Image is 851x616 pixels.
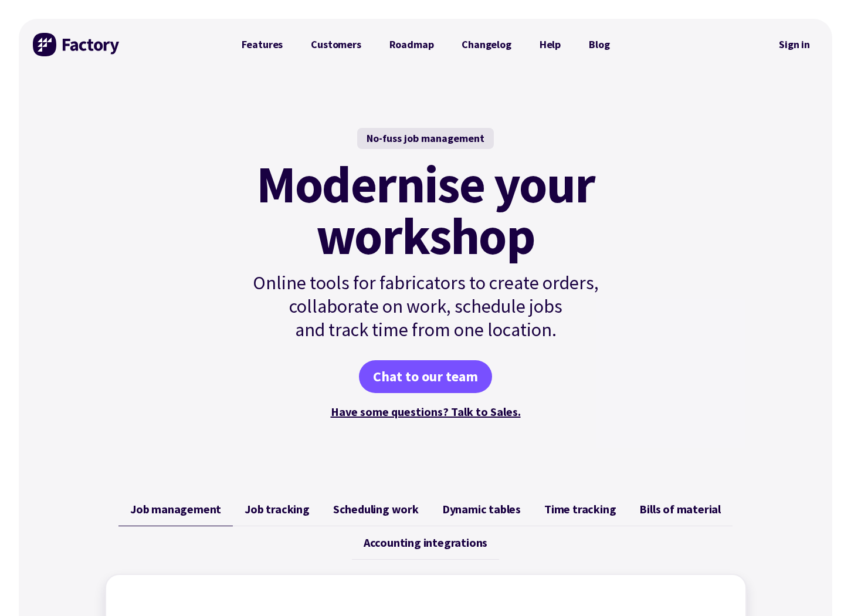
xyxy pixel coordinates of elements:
span: Dynamic tables [442,502,521,516]
span: Job management [130,502,221,516]
nav: Primary Navigation [228,33,624,56]
span: Job tracking [245,502,310,516]
a: Sign in [771,31,818,58]
a: Blog [575,33,623,56]
span: Bills of material [639,502,721,516]
a: Customers [297,33,375,56]
span: Scheduling work [333,502,419,516]
a: Features [228,33,297,56]
a: Changelog [447,33,525,56]
span: Accounting integrations [364,536,487,550]
iframe: Chat Widget [792,560,851,616]
a: Have some questions? Talk to Sales. [331,404,521,419]
a: Help [525,33,575,56]
a: Chat to our team [359,360,492,393]
nav: Secondary Navigation [771,31,818,58]
a: Roadmap [375,33,448,56]
mark: Modernise your workshop [256,158,595,262]
span: Time tracking [544,502,616,516]
div: No-fuss job management [357,128,494,149]
img: Factory [33,33,121,56]
p: Online tools for fabricators to create orders, collaborate on work, schedule jobs and track time ... [228,271,624,341]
